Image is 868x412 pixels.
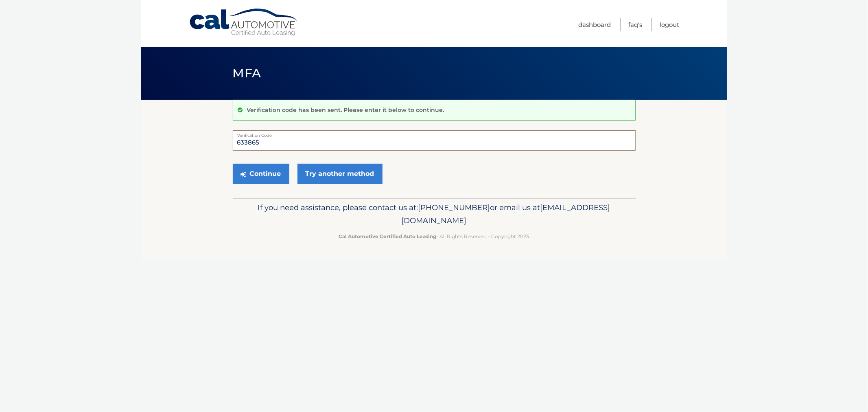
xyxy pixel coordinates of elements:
[402,203,610,225] span: [EMAIL_ADDRESS][DOMAIN_NAME]
[238,232,630,241] p: - All Rights Reserved - Copyright 2025
[189,8,299,37] a: Cal Automotive
[418,203,490,212] span: [PHONE_NUMBER]
[233,130,636,137] label: Verification Code
[247,106,444,114] p: Verification code has been sent. Please enter it below to continue.
[629,18,643,31] a: FAQ's
[233,66,261,81] span: MFA
[660,18,680,31] a: Logout
[339,233,437,239] strong: Cal Automotive Certified Auto Leasing
[233,164,289,184] button: Continue
[238,201,630,227] p: If you need assistance, please contact us at: or email us at
[579,18,611,31] a: Dashboard
[297,164,383,184] a: Try another method
[233,130,636,151] input: Verification Code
